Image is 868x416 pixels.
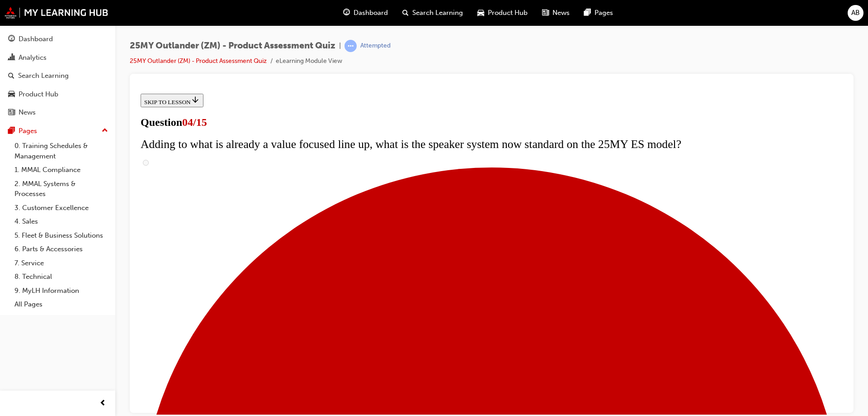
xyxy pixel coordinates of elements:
[851,8,860,18] span: AB
[412,8,463,18] span: Search Learning
[552,8,570,18] span: News
[344,40,357,52] span: learningRecordVerb_ATTEMPT-icon
[4,104,112,121] a: News
[7,9,63,15] span: SKIP TO LESSON
[577,4,620,22] a: pages-iconPages
[4,31,112,48] a: Dashboard
[8,35,15,43] span: guage-icon
[19,107,36,118] div: News
[11,297,112,311] a: All Pages
[4,49,112,66] a: Analytics
[360,42,391,50] div: Attempted
[99,398,106,409] span: prev-icon
[477,7,484,19] span: car-icon
[4,67,112,84] a: Search Learning
[19,89,58,100] div: Product Hub
[11,177,112,201] a: 2. MMAL Systems & Processes
[18,71,69,81] div: Search Learning
[11,284,112,298] a: 9. MyLH Information
[11,139,112,163] a: 0. Training Schedules & Management
[276,56,342,67] li: eLearning Module View
[19,34,53,44] div: Dashboard
[8,109,15,117] span: news-icon
[535,4,577,22] a: news-iconNews
[8,72,14,80] span: search-icon
[470,4,535,22] a: car-iconProduct Hub
[542,7,549,19] span: news-icon
[11,215,112,229] a: 4. Sales
[343,7,350,19] span: guage-icon
[11,229,112,243] a: 5. Fleet & Business Solutions
[354,8,388,18] span: Dashboard
[584,7,591,19] span: pages-icon
[19,126,37,136] div: Pages
[130,57,267,65] a: 25MY Outlander (ZM) - Product Assessment Quiz
[130,41,335,51] span: 25MY Outlander (ZM) - Product Assessment Quiz
[402,7,409,19] span: search-icon
[336,4,395,22] a: guage-iconDashboard
[848,5,863,21] button: AB
[102,125,108,137] span: up-icon
[8,91,15,99] span: car-icon
[4,123,112,139] button: Pages
[4,29,112,123] button: DashboardAnalyticsSearch LearningProduct HubNews
[8,54,15,62] span: chart-icon
[4,4,66,17] button: SKIP TO LESSON
[5,7,108,19] img: mmal
[11,201,112,215] a: 3. Customer Excellence
[11,242,112,256] a: 6. Parts & Accessories
[11,163,112,177] a: 1. MMAL Compliance
[11,270,112,284] a: 8. Technical
[19,53,47,63] div: Analytics
[488,8,528,18] span: Product Hub
[594,8,613,18] span: Pages
[339,41,341,51] span: |
[395,4,470,22] a: search-iconSearch Learning
[11,256,112,270] a: 7. Service
[4,86,112,103] a: Product Hub
[8,127,15,135] span: pages-icon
